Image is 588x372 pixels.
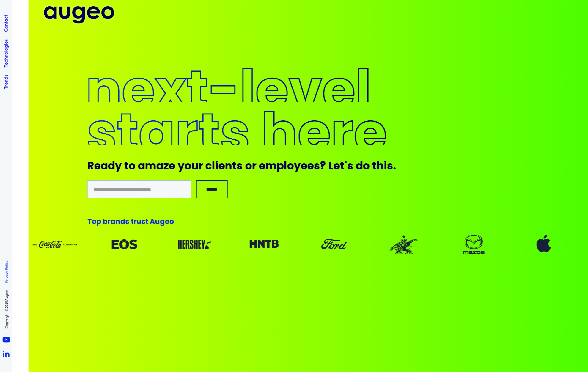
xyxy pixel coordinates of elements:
div: T [87,219,92,226]
img: Client logo: Ford [311,235,357,254]
div: n [225,161,232,172]
img: Client logo: Hershey [171,235,217,254]
div: h [376,161,383,172]
div: L [328,161,333,172]
div: e [165,219,169,226]
div: o [92,219,96,226]
div: u [191,161,198,172]
div: t [372,161,376,172]
div: d [120,219,125,226]
div: 3 of 14 [450,235,496,254]
div: r [198,161,203,172]
div: 12 of 14 [101,235,147,254]
div: u [136,219,141,226]
img: Augeo logo [40,3,118,27]
div: o [363,161,370,172]
div: m [265,161,276,172]
div: ? [320,161,326,172]
div: l [212,161,215,172]
div: ' [344,161,347,172]
div: t [145,219,148,226]
img: Client logo: EOS [101,235,147,254]
div: r [252,161,256,172]
div: n [115,219,120,226]
div: s [236,161,243,172]
div: a [138,161,145,172]
div: s [141,219,145,226]
div: a [110,219,115,226]
img: Client logo: Mazda [450,235,496,254]
div: i [383,161,387,172]
img: Client logo: Apple [520,235,566,254]
img: Client logo: The Coca Cola Company [31,235,77,254]
div: m [145,161,156,172]
div: e [169,161,175,172]
div: R [87,161,94,172]
div: 13 of 14 [171,235,217,254]
a: Contact [2,15,9,32]
div: o [184,161,191,172]
a: Technologies [2,39,9,67]
div: 1 of 14 [311,235,357,254]
a: Privacy Policy [4,260,9,283]
div: t [232,161,236,172]
div: s [125,219,129,226]
div: s [387,161,393,172]
div: r [107,219,110,226]
div: g [160,219,165,226]
img: Client logo: Anheuser-Busch [381,235,427,254]
div: t [124,161,128,172]
a: Trends [2,74,9,89]
div: s [347,161,353,172]
div: A [150,219,155,226]
div: r [133,219,136,226]
div: d [356,161,363,172]
div: o [287,161,294,172]
div: y [177,161,184,172]
div: y [115,161,122,172]
div: p [96,219,101,226]
div: 11 of 14 [31,235,77,254]
div: c [205,161,212,172]
div: a [100,161,108,172]
div: i [215,161,218,172]
div: y [294,161,301,172]
div: e [218,161,225,172]
div: o [245,161,252,172]
div: . [393,161,396,172]
div: e [94,161,100,172]
div: e [259,161,265,172]
div: u [155,219,160,226]
div: s [314,161,320,172]
div: z [163,161,169,172]
p: Copyright © Augeo [4,290,9,328]
form: Email Form 2 [87,180,557,201]
div: e [333,161,340,172]
div: o [128,161,135,172]
div: 2 of 14 [381,235,427,254]
img: Client logo: HNTB [241,235,287,254]
div: t [340,161,344,172]
div: t [131,219,133,226]
div: 4 of 14 [520,235,566,254]
div: a [156,161,163,172]
div: e [307,161,314,172]
div: e [301,161,307,172]
div: b [103,219,107,226]
div: p [276,161,284,172]
div: l [284,161,287,172]
div: 14 of 14 [241,235,287,254]
div: d [108,161,115,172]
div: o [169,219,174,226]
span: 2025 [4,301,9,308]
